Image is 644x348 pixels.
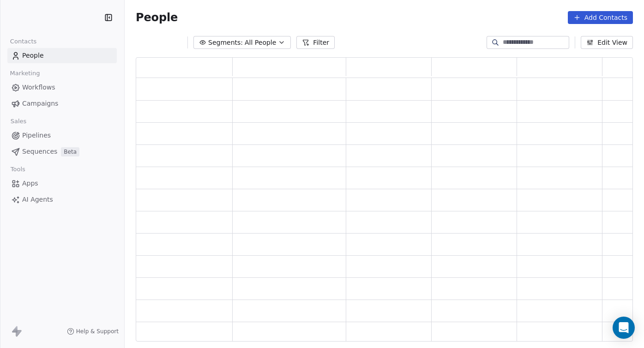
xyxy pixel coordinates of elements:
span: Segments: [208,38,243,48]
span: Campaigns [22,99,58,108]
div: Open Intercom Messenger [613,317,635,339]
span: AI Agents [22,195,53,204]
span: Pipelines [22,131,51,140]
a: Help & Support [67,328,119,335]
span: Apps [22,179,38,188]
button: Filter [296,36,335,49]
a: People [7,48,117,63]
a: Workflows [7,80,117,95]
a: Pipelines [7,128,117,143]
a: Campaigns [7,96,117,111]
a: Apps [7,176,117,191]
span: All People [245,38,276,48]
button: Add Contacts [568,11,633,24]
span: Sequences [22,147,57,156]
span: Contacts [6,35,41,48]
span: Help & Support [76,328,119,335]
span: Marketing [6,66,44,80]
span: People [22,51,44,60]
button: Edit View [581,36,633,49]
span: People [136,11,178,24]
span: Beta [61,147,79,156]
a: SequencesBeta [7,144,117,159]
span: Workflows [22,83,55,92]
span: Tools [6,162,29,176]
span: Sales [6,114,30,128]
a: AI Agents [7,192,117,207]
